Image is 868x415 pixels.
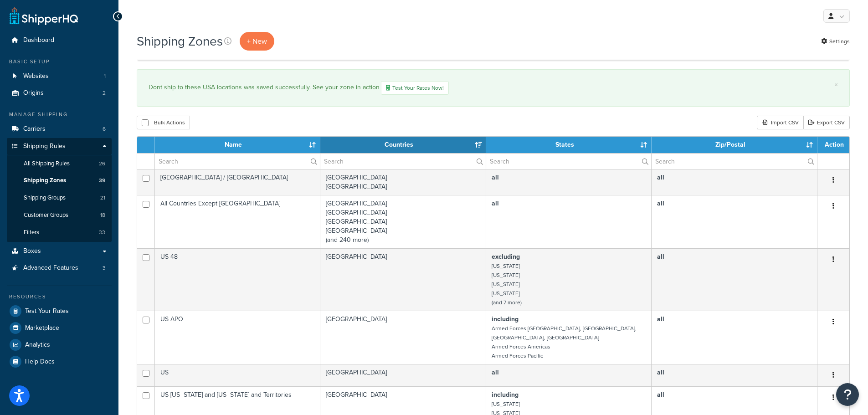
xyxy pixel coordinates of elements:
[7,155,112,172] li: All Shipping Rules
[247,36,267,46] span: + New
[104,72,106,80] span: 1
[652,154,817,169] input: Search
[492,289,520,297] small: [US_STATE]
[657,390,664,400] b: all
[492,298,522,307] small: (and 7 more)
[320,311,486,364] td: [GEOGRAPHIC_DATA]
[99,177,105,184] span: 39
[10,7,78,25] a: ShipperHQ Home
[23,264,78,272] span: Advanced Features
[836,383,859,406] button: Open Resource Center
[25,324,59,332] span: Marketplace
[7,224,112,241] li: Filters
[103,125,106,133] span: 6
[7,172,112,189] li: Shipping Zones
[7,68,112,85] a: Websites 1
[7,224,112,241] a: Filters 33
[657,173,664,182] b: all
[155,364,320,386] td: US
[492,199,499,208] b: all
[7,207,112,224] li: Customer Groups
[23,125,46,133] span: Carriers
[492,343,550,351] small: Armed Forces Americas
[7,138,112,155] a: Shipping Rules
[320,195,486,248] td: [GEOGRAPHIC_DATA] [GEOGRAPHIC_DATA] [GEOGRAPHIC_DATA] [GEOGRAPHIC_DATA] (and 240 more)
[657,314,664,324] b: all
[7,138,112,242] li: Shipping Rules
[24,211,68,219] span: Customer Groups
[657,252,664,261] b: all
[7,320,112,336] a: Marketplace
[7,172,112,189] a: Shipping Zones 39
[492,400,520,408] small: [US_STATE]
[7,85,112,102] li: Origins
[23,143,66,150] span: Shipping Rules
[320,248,486,311] td: [GEOGRAPHIC_DATA]
[7,111,112,118] div: Manage Shipping
[240,32,274,51] a: + New
[7,68,112,85] li: Websites
[100,194,105,202] span: 21
[24,177,66,184] span: Shipping Zones
[492,324,637,342] small: Armed Forces [GEOGRAPHIC_DATA], [GEOGRAPHIC_DATA], [GEOGRAPHIC_DATA], [GEOGRAPHIC_DATA]
[7,260,112,277] li: Advanced Features
[821,35,850,48] a: Settings
[320,169,486,195] td: [GEOGRAPHIC_DATA] [GEOGRAPHIC_DATA]
[757,116,803,129] div: Import CSV
[7,354,112,370] a: Help Docs
[7,58,112,66] div: Basic Setup
[492,368,499,377] b: all
[7,85,112,102] a: Origins 2
[25,358,55,366] span: Help Docs
[492,352,543,360] small: Armed Forces Pacific
[99,229,105,236] span: 33
[320,137,486,153] th: Countries: activate to sort column ascending
[23,72,49,80] span: Websites
[492,252,520,261] b: excluding
[155,195,320,248] td: All Countries Except [GEOGRAPHIC_DATA]
[7,243,112,260] a: Boxes
[320,364,486,386] td: [GEOGRAPHIC_DATA]
[155,248,320,311] td: US 48
[100,211,105,219] span: 18
[24,229,39,236] span: Filters
[486,154,651,169] input: Search
[492,271,520,279] small: [US_STATE]
[7,337,112,353] a: Analytics
[155,137,320,153] th: Name: activate to sort column ascending
[657,199,664,208] b: all
[7,303,112,319] a: Test Your Rates
[7,190,112,206] a: Shipping Groups 21
[23,89,44,97] span: Origins
[652,137,817,153] th: Zip/Postal: activate to sort column ascending
[137,32,223,50] h1: Shipping Zones
[320,154,486,169] input: Search
[7,260,112,277] a: Advanced Features 3
[7,32,112,49] li: Dashboard
[7,121,112,138] li: Carriers
[24,160,70,168] span: All Shipping Rules
[155,169,320,195] td: [GEOGRAPHIC_DATA] / [GEOGRAPHIC_DATA]
[25,341,50,349] span: Analytics
[492,314,519,324] b: including
[103,89,106,97] span: 2
[492,262,520,270] small: [US_STATE]
[492,390,519,400] b: including
[24,194,66,202] span: Shipping Groups
[149,81,838,95] div: Dont ship to these USA locations was saved successfully. See your zone in action
[7,155,112,172] a: All Shipping Rules 26
[486,137,652,153] th: States: activate to sort column ascending
[155,154,320,169] input: Search
[492,173,499,182] b: all
[7,121,112,138] a: Carriers 6
[99,160,105,168] span: 26
[155,311,320,364] td: US APO
[25,307,69,315] span: Test Your Rates
[834,81,838,88] a: ×
[103,264,106,272] span: 3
